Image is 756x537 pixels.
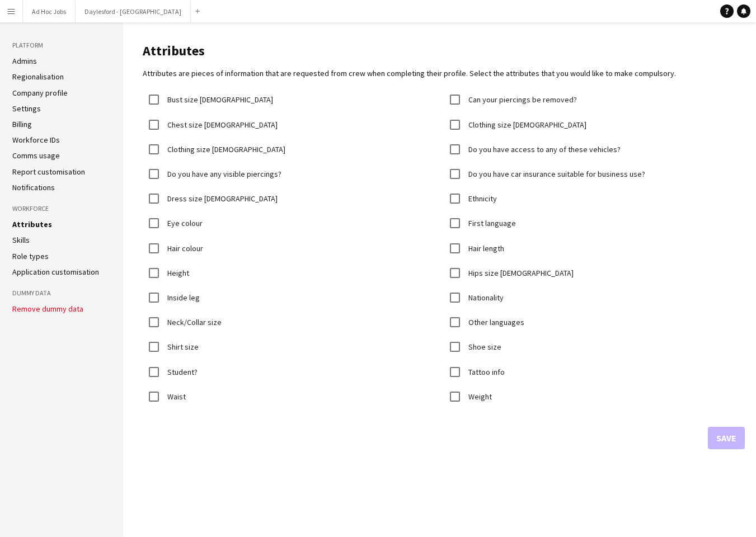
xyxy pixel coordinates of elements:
a: Comms usage [12,150,60,161]
label: Do you have access to any of these vehicles? [466,144,621,154]
label: Dress size [DEMOGRAPHIC_DATA] [165,194,278,204]
label: Do you have any visible piercings? [165,169,281,179]
a: Company profile [12,88,68,98]
label: First language [466,218,516,228]
label: Tattoo info [466,366,505,376]
label: Other languages [466,317,524,327]
a: Settings [12,103,41,114]
label: Inside leg [165,293,200,303]
a: Billing [12,119,32,129]
label: Hair length [466,243,504,253]
h3: Dummy Data [12,288,111,298]
label: Bust size [DEMOGRAPHIC_DATA] [165,95,273,105]
label: Weight [466,392,492,402]
label: Student? [165,366,198,376]
a: Application customisation [12,267,99,277]
button: Daylesford - [GEOGRAPHIC_DATA] [76,1,191,22]
button: Ad Hoc Jobs [23,1,76,22]
label: Height [165,268,189,278]
label: Nationality [466,293,504,303]
label: Shirt size [165,342,199,352]
a: Regionalisation [12,72,64,82]
label: Hair colour [165,243,203,253]
p: Attributes are pieces of information that are requested from crew when completing their profile. ... [143,68,745,78]
label: Hips size [DEMOGRAPHIC_DATA] [466,268,574,278]
button: Remove dummy data [12,304,83,313]
a: Workforce IDs [12,135,60,145]
label: Ethnicity [466,194,497,204]
a: Report customisation [12,167,85,177]
label: Chest size [DEMOGRAPHIC_DATA] [165,119,278,129]
label: Clothing size [DEMOGRAPHIC_DATA] [165,144,285,154]
label: Shoe size [466,342,501,352]
a: Admins [12,56,37,66]
label: Clothing size [DEMOGRAPHIC_DATA] [466,119,586,129]
label: Waist [165,392,186,402]
label: Do you have car insurance suitable for business use? [466,169,645,179]
h3: Platform [12,40,111,50]
a: Skills [12,235,30,245]
label: Can your piercings be removed? [466,95,577,105]
label: Eye colour [165,218,203,228]
h3: Workforce [12,204,111,214]
a: Attributes [12,219,52,229]
h1: Attributes [143,43,745,59]
a: Notifications [12,182,55,192]
label: Neck/Collar size [165,317,222,327]
a: Role types [12,251,49,261]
